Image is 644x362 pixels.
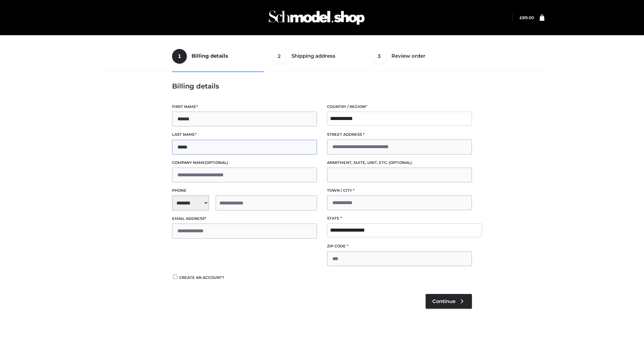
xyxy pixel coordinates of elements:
label: Apartment, suite, unit, etc. [327,160,472,166]
label: ZIP Code [327,243,472,249]
label: Street address [327,131,472,138]
a: £89.00 [520,15,534,20]
label: Email address [172,216,317,222]
input: Create an account? [172,275,178,279]
label: Phone [172,187,317,194]
label: Last name [172,131,317,138]
h3: Billing details [172,82,472,90]
img: Schmodel Admin 964 [266,4,367,31]
span: Continue [432,298,455,304]
label: Town / City [327,187,472,194]
label: First name [172,104,317,110]
a: Continue [426,294,472,309]
span: £ [520,15,522,20]
label: Country / Region [327,104,472,110]
bdi: 89.00 [520,15,534,20]
span: (optional) [389,160,412,165]
span: Create an account? [179,275,224,280]
label: Company name [172,160,317,166]
label: State [327,215,472,222]
span: (optional) [205,160,228,165]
